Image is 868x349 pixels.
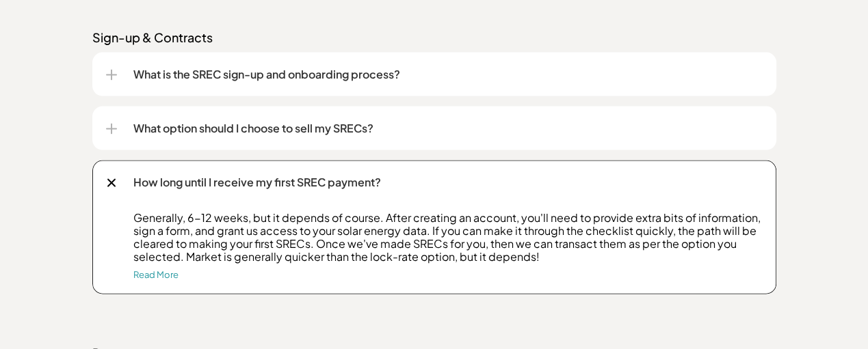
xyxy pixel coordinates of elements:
[133,269,179,280] a: Read More
[133,211,763,264] p: Generally, 6-12 weeks, but it depends of course. After creating an account, you'll need to provid...
[133,66,763,83] p: What is the SREC sign-up and onboarding process?
[92,29,776,46] p: Sign-up & Contracts
[133,174,763,191] p: How long until I receive my first SREC payment?
[133,120,763,137] p: What option should I choose to sell my SRECs?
